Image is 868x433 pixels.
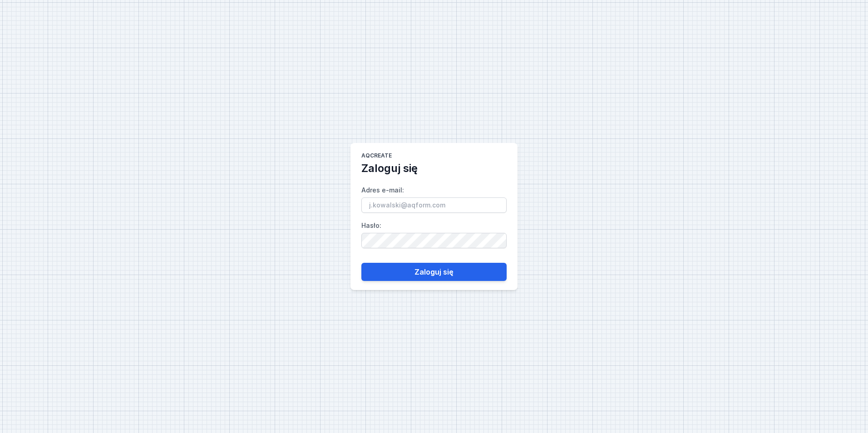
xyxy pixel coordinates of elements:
label: Hasło : [361,218,507,248]
input: Hasło: [361,233,507,248]
input: Adres e-mail: [361,197,507,213]
h1: AQcreate [361,152,392,161]
label: Adres e-mail : [361,183,507,213]
button: Zaloguj się [361,263,507,281]
h2: Zaloguj się [361,161,418,176]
